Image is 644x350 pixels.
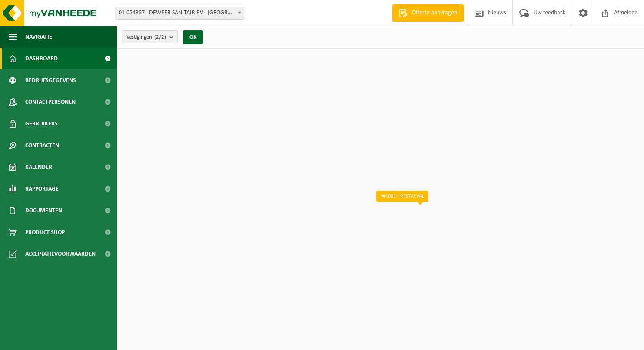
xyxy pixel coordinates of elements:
[25,156,52,178] span: Kalender
[115,7,244,20] span: 01-054367 - DEWEER SANITAIR BV - VICHTE
[25,178,59,200] span: Rapportage
[25,69,76,91] span: Bedrijfsgegevens
[25,113,58,135] span: Gebruikers
[154,34,166,40] count: (2/2)
[25,26,52,48] span: Navigatie
[25,135,59,156] span: Contracten
[126,31,166,44] span: Vestigingen
[410,9,459,17] span: Offerte aanvragen
[25,200,62,221] span: Documenten
[183,30,203,44] button: OK
[115,7,244,19] span: 01-054367 - DEWEER SANITAIR BV - VICHTE
[122,30,178,43] button: Vestigingen(2/2)
[392,4,464,22] a: Offerte aanvragen
[25,91,76,113] span: Contactpersonen
[25,221,65,243] span: Product Shop
[25,243,96,265] span: Acceptatievoorwaarden
[25,48,58,69] span: Dashboard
